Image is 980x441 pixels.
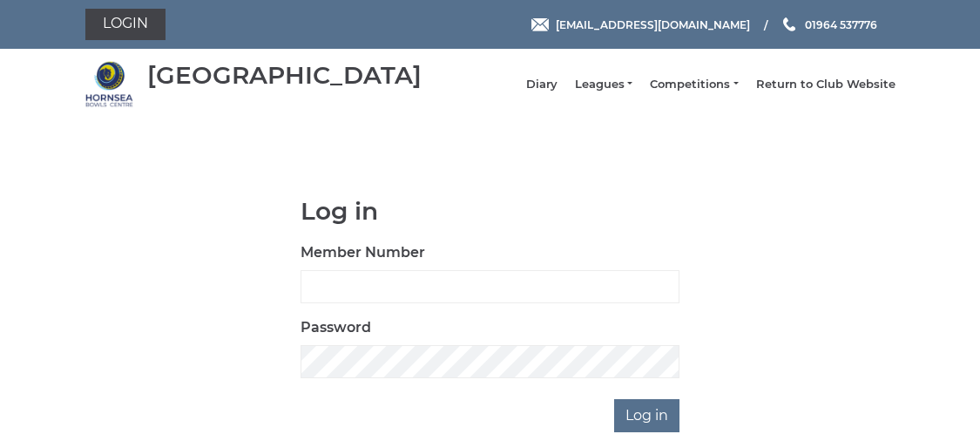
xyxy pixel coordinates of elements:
div: [GEOGRAPHIC_DATA] [147,62,422,89]
a: Email [EMAIL_ADDRESS][DOMAIN_NAME] [531,17,750,33]
span: [EMAIL_ADDRESS][DOMAIN_NAME] [556,17,750,31]
h1: Log in [301,198,679,225]
a: Phone us 01964 537776 [781,17,877,33]
a: Leagues [575,77,632,92]
label: Password [301,317,371,338]
img: Hornsea Bowls Centre [85,60,133,108]
a: Diary [526,77,558,92]
a: Return to Club Website [756,77,896,92]
a: Competitions [650,77,738,92]
a: Login [85,9,166,40]
label: Member Number [301,242,425,263]
span: 01964 537776 [805,17,877,31]
img: Phone us [783,17,795,31]
input: Log in [614,399,679,432]
img: Email [531,18,549,31]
